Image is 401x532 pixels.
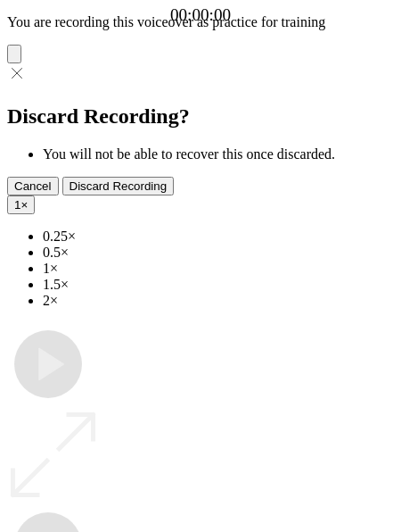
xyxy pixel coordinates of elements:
li: 0.5× [43,245,394,261]
a: 00:00:00 [170,5,231,25]
li: 1.5× [43,277,394,293]
button: Cancel [7,177,59,195]
p: You are recording this voiceover as practice for training [7,14,394,30]
li: 2× [43,293,394,309]
li: 1× [43,261,394,277]
button: 1× [7,195,35,214]
h2: Discard Recording? [7,104,394,129]
button: Discard Recording [62,177,175,195]
li: You will not be able to recover this once discarded. [43,146,394,162]
span: 1 [14,198,20,212]
li: 0.25× [43,229,394,245]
